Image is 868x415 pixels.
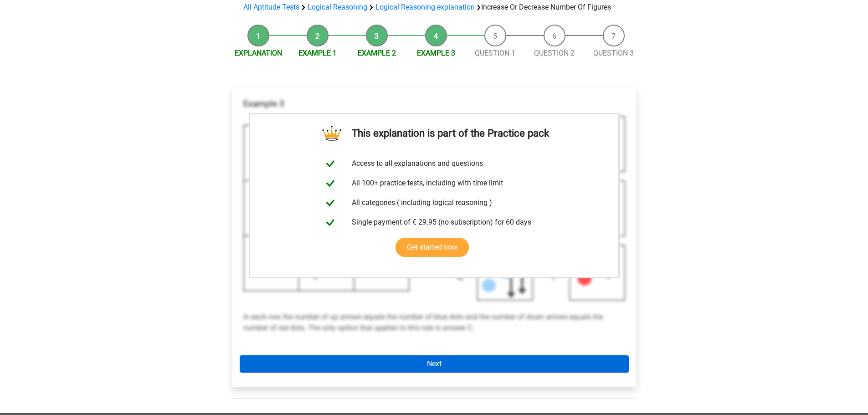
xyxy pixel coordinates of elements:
b: Example 3 [243,98,284,109]
a: Explanation [235,49,282,57]
a: Question 3 [593,49,634,57]
a: Next [240,355,629,373]
p: In each row, the number of up arrows equals the number of blue dots and the number of down arrows... [243,301,625,333]
a: Logical Reasoning explanation [375,3,475,11]
a: Example 2 [358,49,396,57]
a: Question 1 [475,49,515,57]
a: Example 3 [417,49,455,57]
a: Question 2 [534,49,575,57]
a: Example 1 [298,49,337,57]
div: Increase Or Decrease Number Of Figures [240,2,629,13]
a: Get started now [395,238,469,257]
a: Logical Reasoning [308,3,367,11]
img: Voorbeeld11.png [243,116,625,300]
a: All Aptitude Tests [243,3,299,11]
